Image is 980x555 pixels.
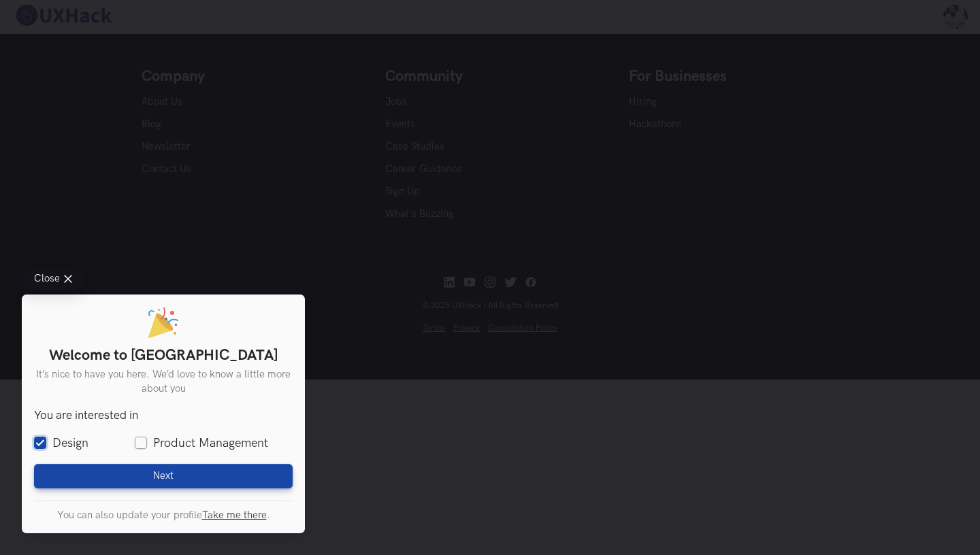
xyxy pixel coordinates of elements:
span: Close [34,274,60,284]
button: Next [34,464,293,488]
p: You can also update your profile . [34,509,293,521]
label: Product Management [135,435,268,452]
label: Design [34,435,88,452]
button: Close [22,268,84,290]
span: Next [153,470,174,482]
p: It’s nice to have you here. We’d love to know a little more about you [34,368,293,396]
legend: You are interested in [34,409,138,422]
h1: Welcome to [GEOGRAPHIC_DATA] [34,347,293,365]
a: Take me there [202,509,267,521]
